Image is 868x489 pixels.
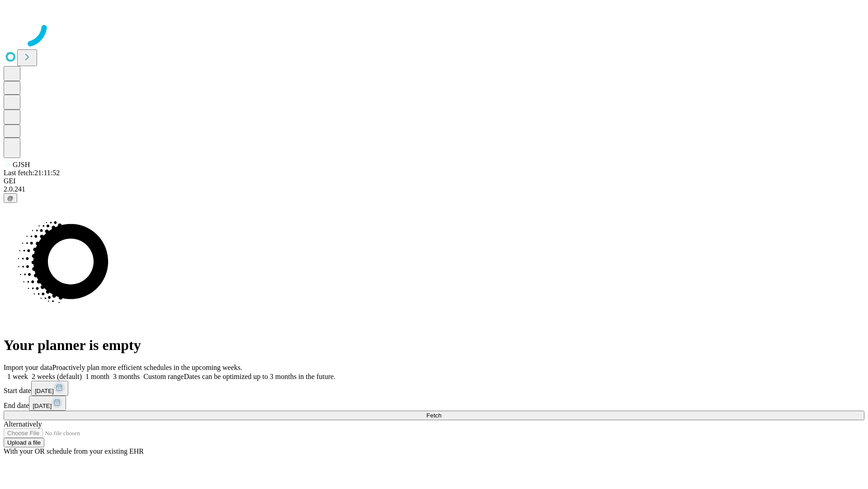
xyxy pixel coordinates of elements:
[4,381,864,396] div: Start date
[4,438,44,447] button: Upload a file
[35,388,54,394] span: [DATE]
[4,169,60,177] span: Last fetch: 21:11:52
[4,185,864,193] div: 2.0.241
[7,195,14,201] span: @
[426,412,441,419] span: Fetch
[184,373,335,380] span: Dates can be optimized up to 3 months in the future.
[143,373,184,380] span: Custom range
[4,396,864,411] div: End date
[4,193,17,203] button: @
[4,177,864,185] div: GEI
[4,447,144,455] span: With your OR schedule from your existing EHR
[4,411,864,420] button: Fetch
[7,373,28,380] span: 1 week
[29,396,66,411] button: [DATE]
[4,337,864,354] h1: Your planner is empty
[32,373,82,380] span: 2 weeks (default)
[31,381,68,396] button: [DATE]
[4,364,52,371] span: Import your data
[13,161,30,168] span: GJSH
[33,403,52,409] span: [DATE]
[113,373,140,380] span: 3 months
[52,364,242,371] span: Proactively plan more efficient schedules in the upcoming weeks.
[4,420,42,428] span: Alternatively
[85,373,109,380] span: 1 month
